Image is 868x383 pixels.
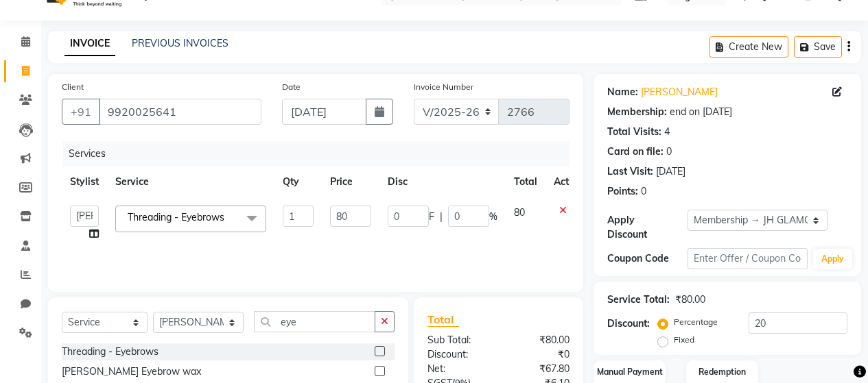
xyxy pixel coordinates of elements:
div: Sub Total: [417,333,499,347]
span: | [440,210,443,224]
a: INVOICE [64,32,115,56]
label: Manual Payment [597,366,663,378]
label: Invoice Number [414,81,473,93]
div: Services [63,141,580,166]
input: Search by Name/Mobile/Email/Code [99,99,261,125]
button: Create New [709,36,788,58]
div: end on [DATE] [670,105,732,119]
span: Total [427,312,459,327]
div: 0 [641,184,646,199]
button: Apply [813,249,852,269]
a: [PERSON_NAME] [641,85,718,99]
div: Last Visit: [607,164,653,179]
div: ₹67.80 [498,362,580,376]
div: Membership: [607,105,667,119]
label: Redemption [699,366,746,378]
input: Search or Scan [254,311,375,332]
th: Disc [379,166,506,197]
div: 0 [666,145,672,159]
button: Save [794,36,842,58]
div: Points: [607,184,638,199]
th: Qty [274,166,322,197]
div: Card on file: [607,145,664,159]
div: Discount: [417,347,499,362]
div: ₹80.00 [675,293,705,307]
div: [DATE] [656,164,685,179]
div: Name: [607,85,638,99]
div: ₹80.00 [498,333,580,347]
th: Service [107,166,274,197]
a: x [224,211,231,223]
div: [PERSON_NAME] Eyebrow wax [62,365,201,379]
div: Threading - Eyebrows [62,345,159,359]
th: Price [322,166,379,197]
div: Service Total: [607,293,670,307]
th: Stylist [62,166,107,197]
span: % [489,210,497,224]
div: Net: [417,362,499,376]
button: +91 [62,99,100,125]
div: Apply Discount [607,213,688,242]
div: Coupon Code [607,251,688,266]
div: Discount: [607,317,650,331]
div: 4 [664,125,670,139]
label: Client [62,81,84,93]
div: Total Visits: [607,125,661,139]
span: Threading - Eyebrows [128,211,224,223]
th: Total [506,166,546,197]
label: Fixed [674,334,694,346]
span: 80 [514,206,525,219]
label: Percentage [674,316,718,328]
label: Date [282,81,301,93]
th: Action [546,166,591,197]
input: Enter Offer / Coupon Code [688,248,808,269]
span: F [429,210,434,224]
div: ₹0 [498,347,580,362]
a: PREVIOUS INVOICES [132,37,228,49]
